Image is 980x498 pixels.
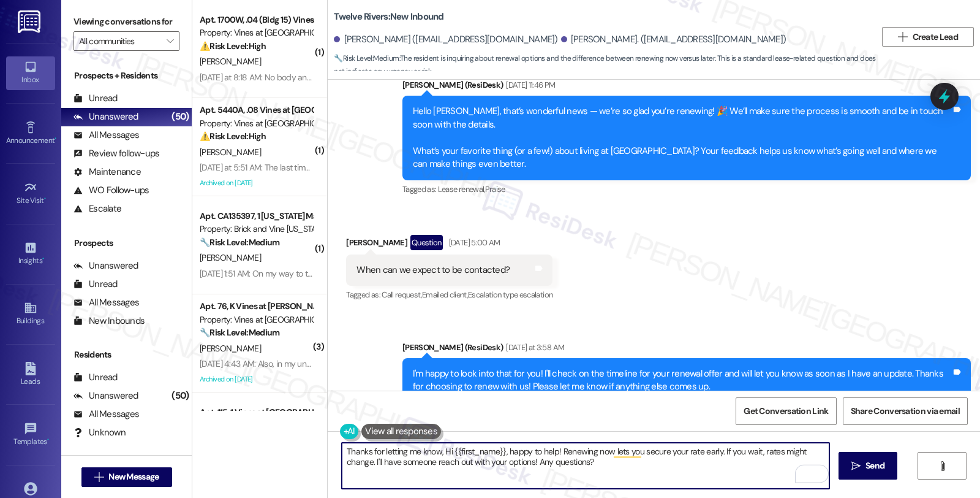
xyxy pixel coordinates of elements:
div: [PERSON_NAME]. ([EMAIL_ADDRESS][DOMAIN_NAME]) [561,33,786,46]
div: Unanswered [73,389,138,402]
span: : The resident is inquiring about renewal options and the difference between renewing now versus ... [334,52,876,79]
div: Unknown [73,426,126,439]
strong: ⚠️ Risk Level: High [200,40,266,52]
div: Apt. 76, K Vines at [PERSON_NAME] [200,300,313,313]
div: All Messages [73,296,139,309]
span: Call request , [382,289,422,300]
span: [PERSON_NAME] [200,343,261,354]
span: [PERSON_NAME] [200,147,261,158]
div: [DATE] 1:51 AM: On my way to the bank now will be paying my rent [DATE] Thanks [200,268,486,279]
div: Apt. 1700W, .04 (Bldg 15) Vines at [GEOGRAPHIC_DATA] [200,13,313,26]
button: New Message [81,467,172,487]
span: • [42,255,44,263]
span: Create Lead [913,31,958,44]
span: Lease renewal , [438,184,485,194]
i:  [94,472,104,482]
div: Tagged as: [402,180,971,198]
i:  [898,32,907,42]
div: (50) [168,107,192,126]
div: Question [410,235,443,250]
button: Share Conversation via email [843,397,968,425]
div: Unread [73,92,118,105]
div: [DATE] 4:43 AM: Also, in my understanding, rental insurance is now a part of package for my apart... [200,358,888,369]
div: [DATE] 5:00 AM [446,236,500,249]
strong: 🔧 Risk Level: Medium [200,237,279,248]
span: Escalation type escalation [468,289,552,300]
div: Property: Vines at [GEOGRAPHIC_DATA] [200,26,313,39]
b: Twelve Rivers: New Inbound [334,10,443,23]
div: Unread [73,278,118,291]
div: Maintenance [73,166,141,178]
span: Send [865,459,884,472]
span: Emailed client , [422,289,468,300]
span: [PERSON_NAME] [200,56,261,67]
div: Property: Brick and Vine [US_STATE] [200,223,313,236]
div: When can we expect to be contacted? [356,264,510,277]
div: All Messages [73,129,139,142]
div: (50) [168,386,192,405]
div: Prospects [61,237,192,250]
span: • [55,134,56,143]
div: All Messages [73,408,139,421]
a: Inbox [6,56,55,90]
div: New Inbounds [73,315,145,328]
img: ResiDesk Logo [18,10,43,33]
div: [PERSON_NAME] (ResiDesk) [402,341,971,358]
strong: 🔧 Risk Level: Medium [334,53,399,63]
div: Residents [61,348,192,361]
textarea: To enrich screen reader interactions, please activate Accessibility in Grammarly extension settings [342,443,829,489]
div: Escalate [73,202,121,215]
div: Apt. 115, 1 Vines at [GEOGRAPHIC_DATA] [200,406,313,419]
div: [DATE] 11:46 PM [503,79,555,91]
a: Leads [6,358,55,391]
div: [DATE] at 8:18 AM: No body answer [200,72,324,83]
button: Create Lead [882,27,974,47]
input: All communities [79,31,160,51]
span: • [47,435,49,444]
div: Tagged as: [346,286,552,304]
div: Property: Vines at [GEOGRAPHIC_DATA] [200,313,313,326]
div: Review follow-ups [73,147,159,160]
label: Viewing conversations for [73,12,179,31]
div: [PERSON_NAME] (ResiDesk) [402,79,971,96]
i:  [167,36,173,46]
span: New Message [108,470,159,483]
span: • [44,194,46,203]
span: Share Conversation via email [851,405,960,418]
div: Archived on [DATE] [198,175,314,191]
div: Archived on [DATE] [198,372,314,387]
div: [DATE] at 3:58 AM [503,341,564,354]
button: Get Conversation Link [736,397,836,425]
i:  [851,461,861,471]
button: Send [839,452,898,480]
div: Hello [PERSON_NAME], that’s wonderful news — we’re so glad you’re renewing! 🎉 We’ll make sure the... [413,105,951,170]
div: Unanswered [73,259,138,272]
div: [PERSON_NAME] [346,235,552,255]
div: I'm happy to look into that for you! I'll check on the timeline for your renewal offer and will l... [413,367,951,394]
a: Buildings [6,297,55,331]
div: Apt. CA135397, 1 [US_STATE] Market [200,210,313,223]
a: Insights • [6,237,55,270]
div: [PERSON_NAME] ([EMAIL_ADDRESS][DOMAIN_NAME]) [334,33,557,46]
div: WO Follow-ups [73,184,149,197]
span: Get Conversation Link [744,405,828,418]
span: [PERSON_NAME] [200,252,261,263]
a: Templates • [6,418,55,451]
i:  [938,461,947,471]
strong: ⚠️ Risk Level: High [200,131,266,142]
div: Prospects + Residents [61,69,192,82]
div: Property: Vines at [GEOGRAPHIC_DATA] [200,117,313,130]
div: Unread [73,371,118,384]
span: Praise [485,184,505,194]
a: Site Visit • [6,177,55,210]
strong: 🔧 Risk Level: Medium [200,327,279,338]
div: Unanswered [73,110,138,123]
div: Apt. 5440A, .08 Vines at [GEOGRAPHIC_DATA] [200,104,313,117]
